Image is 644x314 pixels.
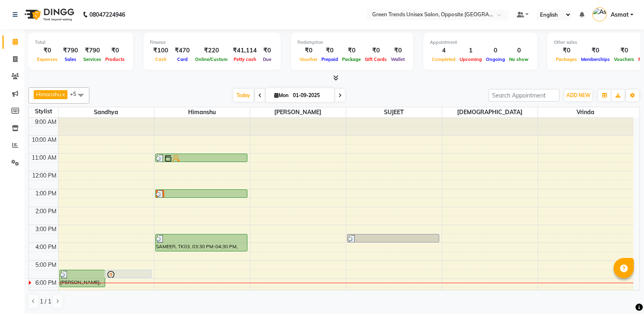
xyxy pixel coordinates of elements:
div: ₹100 [150,46,171,55]
div: ₹41,114 [230,46,260,55]
span: Cash [153,56,169,62]
div: SAMEER, TK03, 03:30 PM-04:00 PM, Haircut - Basic [347,234,439,242]
span: Memberships [579,56,612,62]
span: Packages [554,56,579,62]
span: Sandhya [59,107,154,117]
div: [PERSON_NAME], TK05, 05:30 PM-06:30 PM, Threading (F) - Eyebrow,Threading (F) - Upperlip [60,270,105,287]
div: ₹790 [81,46,103,55]
div: 11:00 AM [30,154,58,162]
div: Stylist [29,107,58,116]
img: logo [21,3,76,26]
div: ₹790 [60,46,81,55]
div: ₹0 [389,46,407,55]
div: ₹0 [103,46,127,55]
span: Today [233,89,254,102]
div: 12:00 PM [30,171,58,180]
div: Raj, TK01, 01:00 PM-01:30 PM, Haircut - Basic [156,190,247,197]
span: Wallet [389,56,407,62]
div: ₹0 [579,46,612,55]
div: 5:00 PM [34,261,58,269]
input: 2025-09-01 [291,89,331,102]
div: SAMEER, TK03, 03:30 PM-04:30 PM, Haircut - Basic,[PERSON_NAME] Styling [156,234,247,251]
div: 9:00 AM [33,118,58,126]
span: SUJEET [346,107,442,117]
div: ₹0 [612,46,636,55]
span: Vrinda [538,107,634,117]
span: Products [103,56,127,62]
span: Gift Cards [363,56,389,62]
span: Sales [63,56,78,62]
span: Card [175,56,190,62]
span: Services [81,56,103,62]
button: ADD NEW [564,90,592,101]
span: +5 [70,91,82,97]
span: Mon [272,92,291,98]
span: Upcoming [458,56,484,62]
span: [PERSON_NAME] [250,107,346,117]
span: Package [340,56,363,62]
div: 10:00 AM [30,136,58,144]
div: 1:00 PM [34,189,58,198]
div: 4:00 PM [34,243,58,251]
span: Voucher [297,56,319,62]
span: Ongoing [484,56,507,62]
div: [PERSON_NAME], TK04, 05:30 PM-06:00 PM, Threading (F) - Eyebrow [106,270,151,278]
div: 4 [430,46,458,55]
div: 1 [458,46,484,55]
b: 08047224946 [89,3,125,26]
div: ₹0 [363,46,389,55]
iframe: chat widget [610,282,636,306]
div: Appointment [430,39,531,46]
div: ₹0 [35,46,60,55]
div: ₹0 [319,46,340,55]
span: Completed [430,56,458,62]
div: 0 [484,46,507,55]
span: [DEMOGRAPHIC_DATA] [442,107,538,117]
span: 1 / 1 [40,297,51,306]
span: Vouchers [612,56,636,62]
div: 0 [507,46,531,55]
span: Petty cash [232,56,258,62]
div: Total [35,39,127,46]
span: Due [261,56,273,62]
div: 6:00 PM [34,279,58,287]
div: ₹0 [260,46,274,55]
input: Search Appointment [488,89,559,102]
span: Expenses [35,56,60,62]
div: ₹0 [554,46,579,55]
span: Himanshu [36,91,61,97]
img: Asmat [592,7,607,22]
span: Online/Custom [193,56,230,62]
div: ₹0 [297,46,319,55]
span: Asmat [611,11,629,19]
div: 2:00 PM [34,207,58,216]
span: No show [507,56,531,62]
div: Finance [150,39,274,46]
div: ₹470 [171,46,193,55]
span: Himanshu [154,107,250,117]
span: Prepaid [319,56,340,62]
div: 3:00 PM [34,225,58,234]
div: Pankaj, TK02, 11:00 AM-11:30 AM, [PERSON_NAME] Styling [156,154,247,162]
div: ₹220 [193,46,230,55]
a: x [61,91,65,97]
span: ADD NEW [566,92,590,98]
div: Redemption [297,39,407,46]
div: ₹0 [340,46,363,55]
